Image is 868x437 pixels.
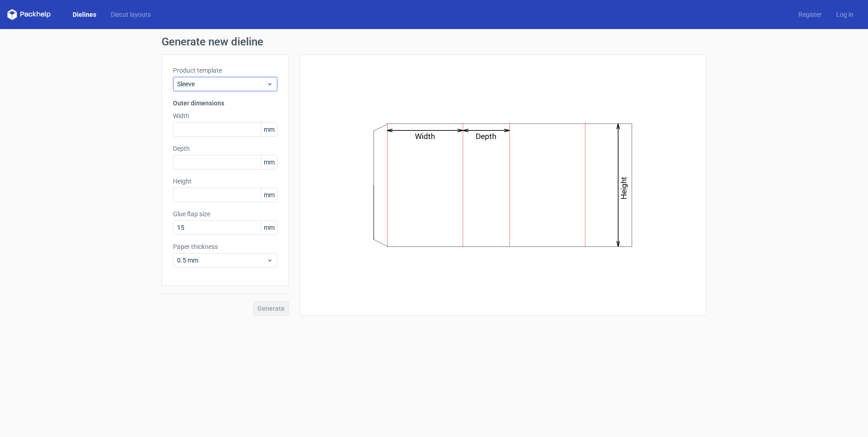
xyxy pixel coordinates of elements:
[173,66,277,75] label: Product template
[415,132,435,141] text: Width
[104,10,158,19] a: Diecut layouts
[476,132,497,141] text: Depth
[173,111,277,120] label: Width
[620,177,629,199] text: Height
[829,10,861,19] a: Log in
[261,155,277,169] span: mm
[173,209,277,218] label: Glue flap size
[261,221,277,234] span: mm
[173,99,277,108] h3: Outer dimensions
[173,242,277,251] label: Paper thickness
[65,10,104,19] a: Dielines
[173,177,277,186] label: Height
[791,10,829,19] a: Register
[261,123,277,136] span: mm
[177,79,266,89] span: Sleeve
[261,188,277,202] span: mm
[162,36,706,47] h1: Generate new dieline
[173,144,277,153] label: Depth
[177,256,266,265] span: 0.5 mm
